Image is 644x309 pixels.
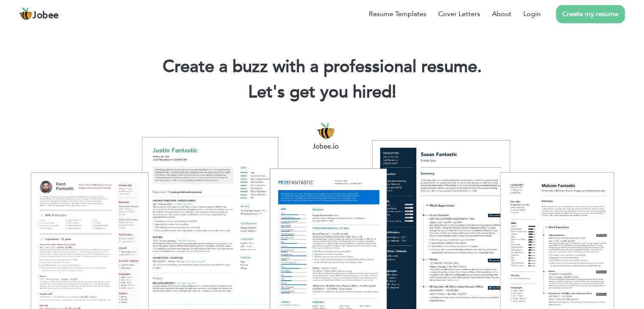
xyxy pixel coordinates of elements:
[290,80,396,104] span: get you hired!
[392,80,396,104] span: |
[19,7,33,21] img: jobee.io
[13,56,631,78] h1: Create a buzz with a professional resume.
[556,5,625,23] a: Create my resume
[13,81,631,103] h2: Let's
[33,11,59,20] span: Jobee
[19,7,59,21] a: Jobee
[438,9,480,19] a: Cover Letters
[492,9,511,19] a: About
[369,9,426,19] a: Resume Templates
[523,9,541,19] a: Login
